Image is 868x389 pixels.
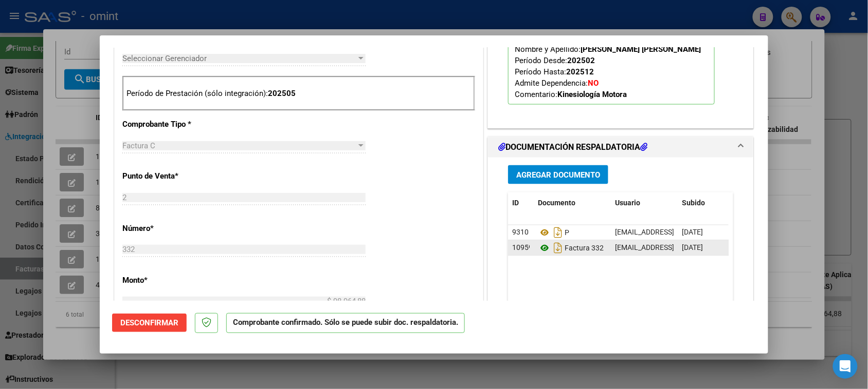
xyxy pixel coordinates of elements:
datatable-header-cell: Usuario [611,192,678,215]
span: Factura 332 [538,244,604,252]
span: Desconfirmar [120,318,178,327]
span: 9310 [512,228,529,237]
strong: 202502 [567,56,595,65]
button: Desconfirmar [112,314,187,332]
div: DOCUMENTACIÓN RESPALDATORIA [488,158,753,371]
span: [DATE] [682,228,703,237]
p: Comprobante Tipo * [122,119,228,130]
datatable-header-cell: Documento [534,192,611,215]
p: Monto [122,275,228,286]
mat-expansion-panel-header: DOCUMENTACIÓN RESPALDATORIA [488,137,753,158]
span: P [538,229,569,237]
strong: Kinesiología Motora [557,90,627,99]
span: Factura C [122,141,155,150]
span: Subido [682,199,705,207]
div: Open Intercom Messenger [833,354,858,379]
strong: 202505 [268,89,296,98]
strong: [PERSON_NAME] [PERSON_NAME] [581,45,701,54]
span: 10959 [512,244,533,252]
i: Descargar documento [551,225,565,241]
span: Seleccionar Gerenciador [122,54,356,63]
h1: DOCUMENTACIÓN RESPALDATORIA [498,141,647,153]
strong: 202512 [566,67,594,76]
strong: NO [588,79,599,88]
button: Agregar Documento [508,165,608,184]
p: Período de Prestación (sólo integración): [126,88,471,100]
datatable-header-cell: Subido [678,192,729,215]
span: Usuario [615,199,640,207]
span: ID [512,199,519,207]
span: [EMAIL_ADDRESS][DOMAIN_NAME] - [PERSON_NAME] [615,228,789,237]
i: Descargar documento [551,240,565,257]
span: Documento [538,199,575,207]
datatable-header-cell: ID [508,192,534,215]
p: Punto de Venta [122,170,228,182]
span: Comentario: [515,90,627,99]
span: [DATE] [682,244,703,252]
p: Número [122,223,228,235]
span: [EMAIL_ADDRESS][DOMAIN_NAME] - [PERSON_NAME] [615,244,789,252]
span: Agregar Documento [516,170,600,180]
p: Comprobante confirmado. Sólo se puede subir doc. respaldatoria. [226,313,465,333]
